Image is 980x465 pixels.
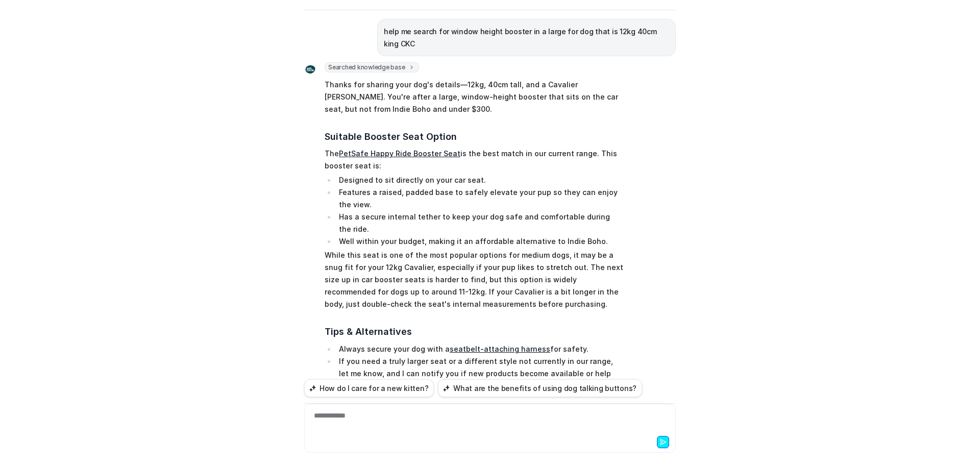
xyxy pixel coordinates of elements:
[336,235,623,248] li: Well within your budget, making it an affordable alternative to Indie Boho.
[336,343,623,355] li: Always secure your dog with a for safety.
[336,211,623,235] li: Has a secure internal tether to keep your dog safe and comfortable during the ride.
[339,149,460,158] a: PetSafe Happy Ride Booster Seat
[336,355,623,392] li: If you need a truly larger seat or a different style not currently in our range, let me know, and...
[325,148,623,172] p: The is the best match in our current range. This booster seat is:
[325,130,623,144] h3: Suitable Booster Seat Option
[384,26,669,50] p: help me search for window height booster in a large for dog that is 12kg 40cm king CKC
[304,379,434,397] button: How do I care for a new kitten?
[438,379,642,397] button: What are the benefits of using dog talking buttons?
[450,345,550,353] a: seatbelt-attaching harness
[325,79,623,115] p: Thanks for sharing your dog's details—12kg, 40cm tall, and a Cavalier [PERSON_NAME]. You're after...
[304,63,316,76] img: Widget
[325,249,623,310] p: While this seat is one of the most popular options for medium dogs, it may be a snug fit for your...
[325,325,623,339] h3: Tips & Alternatives
[325,62,419,72] span: Searched knowledge base
[336,174,623,186] li: Designed to sit directly on your car seat.
[336,186,623,211] li: Features a raised, padded base to safely elevate your pup so they can enjoy the view.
